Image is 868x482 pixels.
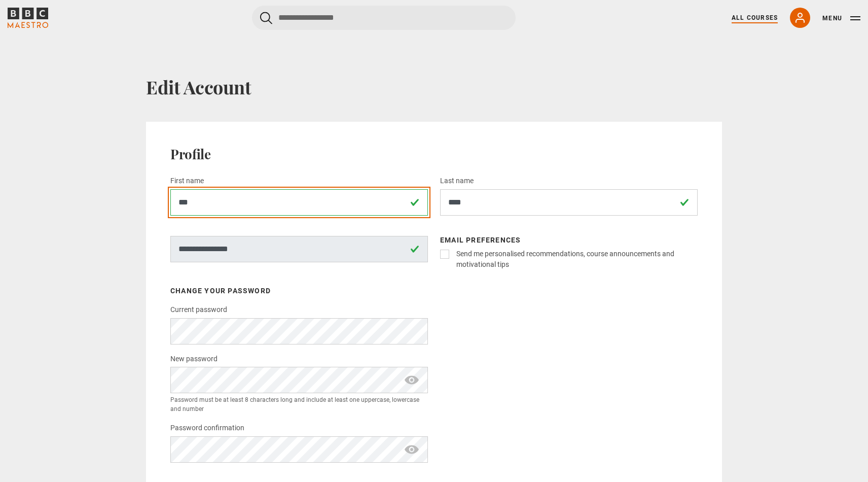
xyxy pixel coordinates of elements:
svg: BBC Maestro [8,8,48,28]
small: Password must be at least 8 characters long and include at least one uppercase, lowercase and number [170,395,428,414]
label: Password confirmation [170,422,244,434]
label: Last name [440,175,474,187]
button: Submit the search query [260,12,272,24]
h3: Change your password [170,287,428,295]
button: Toggle navigation [822,13,860,23]
h1: Edit Account [146,76,722,97]
label: Send me personalised recommendations, course announcements and motivational tips [452,249,698,270]
label: First name [170,175,204,187]
input: Search [252,6,516,30]
span: show password [404,367,420,393]
h2: Profile [170,146,698,162]
label: New password [170,353,218,365]
a: All Courses [732,13,778,22]
h3: Email preferences [440,236,698,245]
label: Current password [170,304,227,316]
span: show password [404,436,420,463]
